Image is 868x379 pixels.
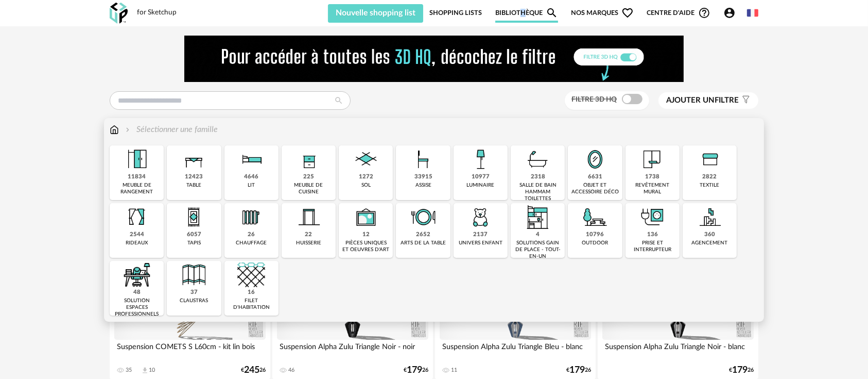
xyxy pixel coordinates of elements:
[571,182,619,195] div: objet et accessoire déco
[658,92,758,109] button: Ajouter unfiltre Filter icon
[407,367,422,374] span: 179
[451,367,457,374] div: 11
[237,203,265,231] img: Radiateur.png
[110,124,119,136] img: svg+xml;base64,PHN2ZyB3aWR0aD0iMTYiIGhlaWdodD0iMTciIHZpZXdCb3g9IjAgMCAxNiAxNyIgZmlsbD0ibm9uZSIgeG...
[645,173,659,181] div: 1738
[361,182,371,189] div: sol
[514,182,562,202] div: salle de bain hammam toilettes
[698,7,710,19] span: Help Circle Outline icon
[248,289,255,296] div: 16
[472,173,490,181] div: 10977
[187,240,201,246] div: tapis
[285,182,333,195] div: meuble de cuisine
[466,145,494,173] img: Luminaire.png
[236,240,267,246] div: chauffage
[149,367,155,374] div: 10
[248,231,255,239] div: 26
[466,182,494,189] div: luminaire
[336,9,415,17] span: Nouvelle shopping list
[466,203,494,231] img: UniversEnfant.png
[186,182,201,189] div: table
[582,240,609,246] div: outdoor
[569,367,585,374] span: 179
[647,231,658,239] div: 136
[524,145,552,173] img: Salle%20de%20bain.png
[328,4,423,23] button: Nouvelle shopping list
[409,145,437,173] img: Assise.png
[185,173,203,181] div: 12423
[440,340,591,360] div: Suspension Alpha Zulu Triangle Bleu - blanc
[241,367,266,374] div: € 26
[566,367,591,374] div: € 26
[416,231,430,239] div: 2652
[638,145,666,173] img: Papier%20peint.png
[352,145,380,173] img: Sol.png
[123,145,151,173] img: Meuble%20de%20rangement.png
[124,124,218,136] div: Sélectionner une famille
[739,95,751,106] span: Filter icon
[123,203,151,231] img: Rideaux.png
[237,145,265,173] img: Literie.png
[571,3,634,23] span: Nos marques
[404,367,428,374] div: € 26
[536,231,540,239] div: 4
[704,231,715,239] div: 360
[248,182,255,189] div: lit
[495,3,558,23] a: BibliothèqueMagnify icon
[126,240,148,246] div: rideaux
[137,8,177,18] div: for Sketchup
[666,96,715,104] span: Ajouter un
[401,240,446,246] div: arts de la table
[359,173,373,181] div: 1272
[228,298,275,311] div: filet d'habitation
[126,367,132,374] div: 35
[692,240,728,246] div: agencement
[581,145,609,173] img: Miroir.png
[588,173,602,181] div: 6631
[429,3,482,23] a: Shopping Lists
[244,173,258,181] div: 4646
[180,298,208,304] div: claustras
[571,96,617,103] span: Filtre 3D HQ
[288,367,294,374] div: 46
[524,203,552,231] img: ToutEnUn.png
[531,173,545,181] div: 2318
[362,231,370,239] div: 12
[184,36,684,82] img: FILTRE%20HQ%20NEW_V1%20(4).gif
[700,182,720,189] div: textile
[514,240,562,260] div: solutions gain de place - tout-en-un
[295,145,323,173] img: Rangement.png
[130,231,144,239] div: 2544
[113,298,161,318] div: solution espaces professionnels
[409,203,437,231] img: ArtTable.png
[180,261,208,289] img: Cloison.png
[133,289,141,296] div: 48
[352,203,380,231] img: UniqueOeuvre.png
[296,240,321,246] div: huisserie
[696,145,724,173] img: Textile.png
[415,182,431,189] div: assise
[114,340,266,360] div: Suspension COMETS S L60cm - kit lin bois
[342,240,390,253] div: pièces uniques et oeuvres d'art
[190,289,198,296] div: 37
[303,173,314,181] div: 225
[621,7,634,19] span: Heart Outline icon
[638,203,666,231] img: PriseInter.png
[602,340,754,360] div: Suspension Alpha Zulu Triangle Noir - blanc
[696,203,724,231] img: Agencement.png
[128,173,146,181] div: 11834
[295,203,323,231] img: Huiserie.png
[703,173,717,181] div: 2822
[629,240,676,253] div: prise et interrupteur
[277,340,428,360] div: Suspension Alpha Zulu Triangle Noir - noir
[723,7,736,19] span: Account Circle icon
[723,7,740,19] span: Account Circle icon
[629,182,676,195] div: revêtement mural
[732,367,748,374] span: 179
[414,173,432,181] div: 33915
[473,231,488,239] div: 2137
[237,261,265,289] img: filet.png
[123,261,151,289] img: espace-de-travail.png
[586,231,604,239] div: 10796
[180,145,208,173] img: Table.png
